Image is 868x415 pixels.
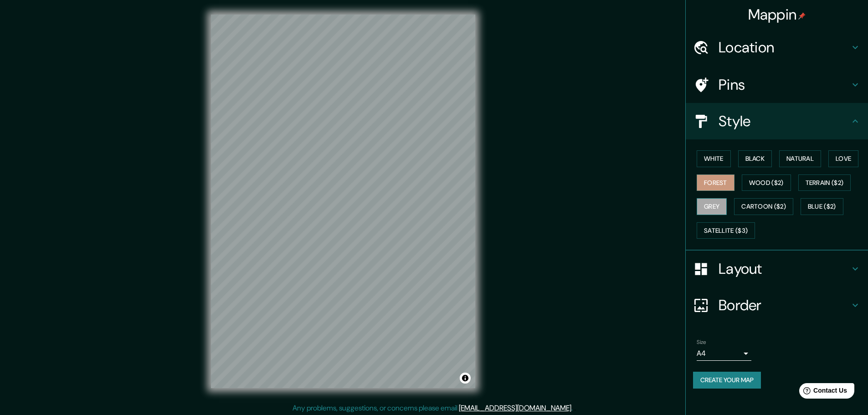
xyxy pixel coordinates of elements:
[734,198,793,215] button: Cartoon ($2)
[779,150,821,167] button: Natural
[686,103,868,139] div: Style
[697,338,706,346] label: Size
[719,112,850,130] h4: Style
[686,251,868,287] div: Layout
[738,150,772,167] button: Black
[574,403,576,414] div: .
[693,372,761,389] button: Create your map
[459,403,571,413] a: [EMAIL_ADDRESS][DOMAIN_NAME]
[719,76,850,94] h4: Pins
[293,403,573,414] p: Any problems, suggestions, or concerns please email .
[573,403,574,414] div: .
[686,287,868,323] div: Border
[697,150,731,167] button: White
[686,67,868,103] div: Pins
[697,346,751,361] div: A4
[798,12,806,20] img: pin-icon.png
[787,379,858,405] iframe: Help widget launcher
[697,174,734,191] button: Forest
[801,198,843,215] button: Blue ($2)
[748,5,806,24] h4: Mappin
[211,15,475,388] canvas: Map
[460,373,471,384] button: Toggle attribution
[719,38,850,56] h4: Location
[697,198,727,215] button: Grey
[719,296,850,314] h4: Border
[686,29,868,66] div: Location
[798,174,851,191] button: Terrain ($2)
[828,150,858,167] button: Love
[697,222,755,239] button: Satellite ($3)
[742,174,791,191] button: Wood ($2)
[719,260,850,278] h4: Layout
